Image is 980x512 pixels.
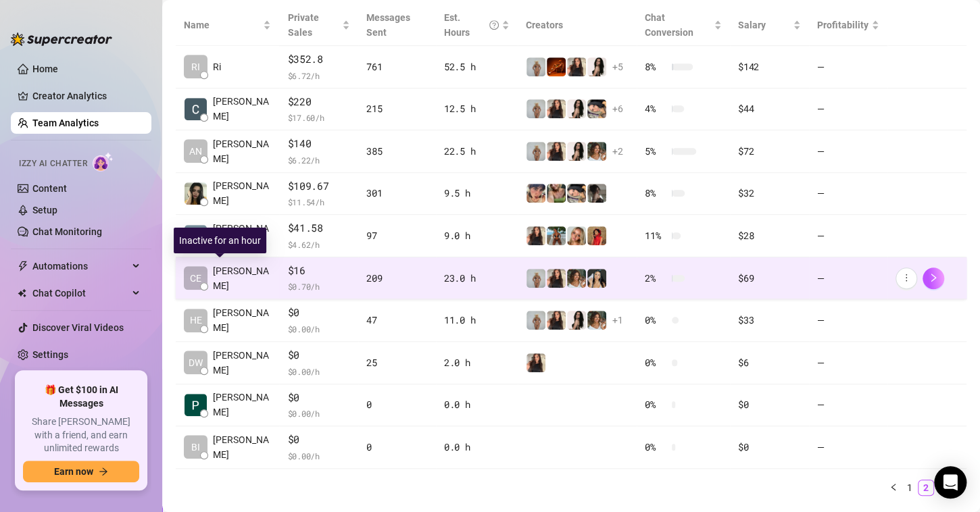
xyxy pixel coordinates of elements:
span: [PERSON_NAME] [213,348,271,378]
a: Setup [32,205,57,215]
div: $28 [738,228,801,243]
img: i_want_candy [587,311,606,330]
img: Cara [567,226,586,245]
img: logo-BBDzfeDw.svg [11,32,112,46]
div: 12.5 h [444,101,510,116]
span: 5 % [645,144,666,159]
div: 25 [366,355,428,370]
span: $ 0.00 /h [287,407,350,420]
span: $0 [287,432,350,448]
img: Barbi [526,99,545,118]
span: [PERSON_NAME] [213,263,271,293]
img: diandradelgado [526,226,545,245]
a: Home [32,63,58,74]
span: DW [189,355,203,370]
td: — [809,173,887,215]
div: Inactive for an hour [174,228,266,253]
span: Share [PERSON_NAME] with a friend, and earn unlimited rewards [23,415,139,455]
li: Previous Page [885,480,902,496]
div: Open Intercom Messenger [934,466,966,498]
span: Izzy AI Chatter [19,157,87,170]
span: $41.58 [287,220,350,236]
td: — [809,257,887,300]
a: Settings [32,349,68,360]
button: left [885,480,902,496]
span: $109.67 [287,178,350,195]
span: + 5 [612,59,623,74]
span: 8 % [645,59,666,74]
span: HE [190,313,202,328]
a: Content [32,183,67,194]
img: vipchocolate [547,57,566,76]
span: $140 [287,136,350,152]
span: + 2 [612,144,623,159]
span: AN [189,144,202,159]
span: thunderbolt [18,261,28,272]
div: $72 [738,144,801,159]
img: bellatendresse [587,226,606,245]
img: Libby [547,226,566,245]
img: dreamsofleana [547,184,566,203]
span: [PERSON_NAME] [213,305,271,335]
span: Salary [738,20,766,30]
div: $0 [738,440,801,455]
span: $0 [287,347,350,363]
div: $0 [738,397,801,412]
img: i_want_candy [567,269,586,288]
span: BI [191,440,200,455]
div: $33 [738,313,801,328]
div: 0 [366,397,428,412]
span: Ri [213,59,221,74]
img: diandradelgado [567,57,586,76]
div: 215 [366,101,428,116]
div: 52.5 h [444,59,510,74]
a: 1 [902,480,917,495]
span: 4 % [645,101,666,116]
span: 0 % [645,313,666,328]
img: badbree-shoe_lab [587,269,606,288]
a: Creator Analytics [32,85,141,107]
div: 9.5 h [444,186,510,201]
img: Harley [567,184,586,203]
img: AI Chatter [93,152,114,172]
span: + 6 [612,101,623,116]
th: Creators [518,5,637,46]
span: question-circle [489,10,499,40]
img: diandradelgado [547,311,566,330]
div: $69 [738,271,801,286]
span: $ 17.60 /h [287,111,350,124]
img: diandradelgado [547,142,566,161]
img: Carl Belotindos [185,98,207,120]
span: 2 % [645,271,666,286]
span: arrow-right [99,467,108,476]
span: 0 % [645,440,666,455]
span: right [929,273,938,282]
div: 11.0 h [444,313,510,328]
img: ChloeLove [567,311,586,330]
div: 2.0 h [444,355,510,370]
span: $16 [287,263,350,279]
span: Private Sales [287,12,318,38]
div: $6 [738,355,801,370]
div: 9.0 h [444,228,510,243]
span: $ 0.70 /h [287,280,350,293]
a: Team Analytics [32,118,99,128]
span: [PERSON_NAME] [213,136,271,166]
div: 47 [366,313,428,328]
span: Chat Conversion [645,12,693,38]
span: [PERSON_NAME] [213,94,271,124]
div: $142 [738,59,801,74]
img: Lorenzo [185,225,207,247]
img: diandradelgado [547,269,566,288]
div: 0.0 h [444,440,510,455]
span: + 1 [612,313,623,328]
span: 0 % [645,355,666,370]
span: 0 % [645,397,666,412]
div: 385 [366,144,428,159]
img: Paige [185,394,207,416]
span: 11 % [645,228,666,243]
td: — [809,426,887,469]
td: — [809,299,887,342]
div: 209 [366,271,428,286]
img: diandradelgado [526,353,545,372]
